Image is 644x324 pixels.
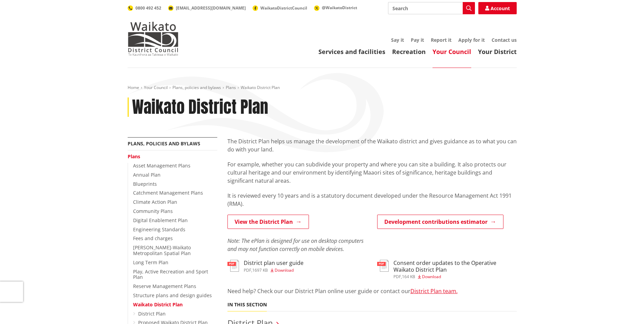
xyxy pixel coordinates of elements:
[422,274,441,280] span: Download
[410,287,458,295] a: District Plan team.
[128,153,140,160] a: Plans
[133,268,208,281] a: Play, Active Recreation and Sport Plan
[377,260,389,272] img: document-pdf.svg
[377,215,503,229] a: Development contributions estimator
[227,260,239,272] img: document-pdf.svg
[227,137,517,154] p: The District Plan helps us manage the development of the Waikato district and gives guidance as t...
[433,48,471,56] a: Your Council
[458,37,485,43] a: Apply for it
[133,292,212,299] a: Structure plans and design guides
[244,260,303,266] h3: District plan user guide
[172,85,221,90] a: Plans, policies and bylaws
[275,267,294,273] span: Download
[227,287,517,295] p: Need help? Check our our District Plan online user guide or contact our
[244,268,303,272] div: ,
[133,162,190,169] a: Asset Management Plans
[227,160,517,185] p: For example, whether you can subdivide your property and where you can site a building. It also p...
[128,22,179,56] img: Waikato District Council - Te Kaunihera aa Takiwaa o Waikato
[133,172,161,178] a: Annual Plan
[133,208,173,214] a: Community Plans
[402,274,415,280] span: 164 KB
[168,5,246,11] a: [EMAIL_ADDRESS][DOMAIN_NAME]
[227,302,267,308] h5: In this section
[133,217,188,223] a: Digital Enablement Plan
[241,85,280,90] span: Waikato District Plan
[227,192,517,208] p: It is reviewed every 10 years and is a statutory document developed under the Resource Management...
[377,260,517,278] a: Consent order updates to the Operative Waikato District Plan pdf,164 KB Download
[431,37,452,43] a: Report it
[393,275,517,279] div: ,
[133,235,173,241] a: Fees and charges
[133,181,157,187] a: Blueprints
[128,5,161,11] a: 0800 492 452
[144,85,168,90] a: Your Council
[318,48,385,56] a: Services and facilities
[314,5,357,11] a: @WaikatoDistrict
[226,85,236,90] a: Plans
[227,237,364,253] em: Note: The ePlan is designed for use on desktop computers and may not function correctly on mobile...
[492,37,517,43] a: Contact us
[227,215,309,229] a: View the District Plan
[388,2,475,14] input: Search input
[138,310,166,317] a: District Plan
[133,283,196,289] a: Reserve Management Plans
[393,274,401,280] span: pdf
[227,260,303,272] a: District plan user guide pdf,1697 KB Download
[322,5,357,11] span: @WaikatoDistrict
[253,5,307,11] a: WaikatoDistrictCouncil
[176,5,246,11] span: [EMAIL_ADDRESS][DOMAIN_NAME]
[478,48,517,56] a: Your District
[260,5,307,11] span: WaikatoDistrictCouncil
[133,226,185,233] a: Engineering Standards
[133,301,183,308] a: Waikato District Plan
[478,2,517,14] a: Account
[252,267,268,273] span: 1697 KB
[132,97,268,117] h1: Waikato District Plan
[133,190,203,196] a: Catchment Management Plans
[128,140,200,147] a: Plans, policies and bylaws
[133,259,168,266] a: Long Term Plan
[411,37,424,43] a: Pay it
[133,199,177,205] a: Climate Action Plan
[244,267,251,273] span: pdf
[133,244,191,256] a: [PERSON_NAME]-Waikato Metropolitan Spatial Plan
[128,85,517,91] nav: breadcrumb
[393,260,517,273] h3: Consent order updates to the Operative Waikato District Plan
[135,5,161,11] span: 0800 492 452
[128,85,139,90] a: Home
[391,37,404,43] a: Say it
[392,48,426,56] a: Recreation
